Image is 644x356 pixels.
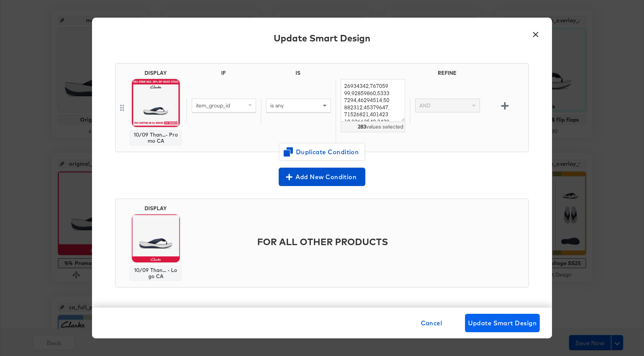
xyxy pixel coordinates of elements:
span: item_group_id [196,102,230,109]
div: 10/09 Than... - Logo CA [133,267,178,279]
button: Duplicate Condition [279,143,365,161]
span: Add New Condition [282,171,362,182]
div: DISPLAY [145,205,167,211]
div: IF [186,70,261,79]
img: z0zIhSwRLTBHSWk0mhpUQQ.jpg [132,214,180,262]
div: IS [261,70,335,79]
span: is any [270,102,284,109]
textarea: 26934342,76705999,92859860,53337294,46294514,50882312,45379647,71526821,40142310,83663542,3438321... [341,79,405,122]
div: values selected [341,122,405,132]
button: Cancel [418,314,445,332]
span: Duplicate Condition [285,147,359,157]
div: 283 [358,123,366,130]
button: Update Smart Design [465,314,540,332]
span: Cancel [421,318,442,328]
span: Update Smart Design [468,318,537,328]
button: × [529,25,542,39]
div: FOR ALL OTHER PRODUCTS [186,224,525,260]
div: DISPLAY [145,70,167,76]
span: AND [419,102,430,109]
div: REFINE [410,70,484,79]
img: uAxHy0dSl_wMJZ3V-nSK2A.jpg [132,79,180,127]
button: Add New Condition [279,168,365,186]
div: 10/09 Than...- Promo CA [133,132,178,144]
div: Update Smart Design [274,31,370,44]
